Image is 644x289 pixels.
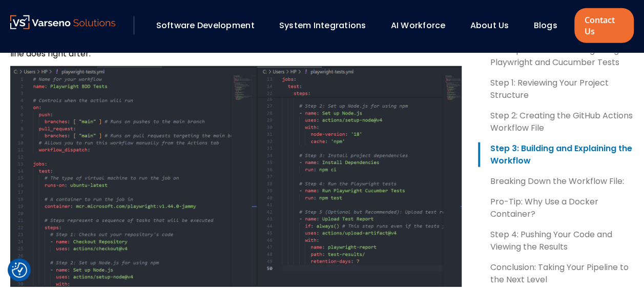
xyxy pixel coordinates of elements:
[528,17,571,34] div: Blogs
[478,261,634,286] a: Conclusion: Taking Your Pipeline to the Next Level
[10,66,462,287] img: Building and Explaining the Workflow
[478,44,634,69] a: Prerequisites Before Integrating Playwright and Cucumber Tests
[274,17,381,34] div: System Integrations
[390,19,445,31] a: AI Workforce
[478,229,634,253] a: Step 4: Pushing Your Code and Viewing the Results
[12,262,27,278] button: Cookie Settings
[478,175,634,188] a: Breaking Down the Workflow File:
[533,19,557,31] a: Blogs
[151,17,269,34] div: Software Development
[156,19,255,31] a: Software Development
[470,19,509,31] a: About Us
[465,17,523,34] div: About Us
[478,142,634,167] a: Step 3: Building and Explaining the Workflow
[478,196,634,220] a: Pro-Tip: Why Use a Docker Container?
[478,110,634,134] a: Step 2: Creating the GitHub Actions Workflow File
[385,17,460,34] div: AI Workforce
[478,77,634,101] a: Step 1: Reviewing Your Project Structure
[10,15,115,36] a: Varseno Solutions – Product Engineering & IT Services
[10,15,115,29] img: Varseno Solutions – Product Engineering & IT Services
[574,8,634,43] a: Contact Us
[279,19,366,31] a: System Integrations
[12,262,27,278] img: Revisit consent button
